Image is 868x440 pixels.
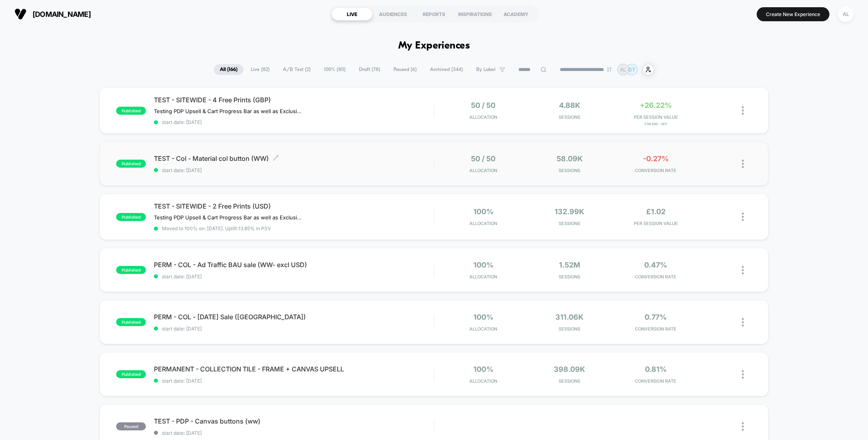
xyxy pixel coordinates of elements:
span: Allocation [469,221,497,226]
span: 132.99k [555,207,584,216]
span: 4.88k [559,101,580,109]
div: INSPIRATIONS [454,8,495,20]
span: start date: [DATE] [154,274,434,280]
span: 100% [473,261,493,269]
span: for £80 - 4FP [615,122,697,126]
span: 311.06k [555,313,583,321]
span: start date: [DATE] [154,119,434,125]
span: CONVERSION RATE [615,326,697,332]
span: Allocation [469,274,497,280]
img: Visually logo [14,8,27,20]
span: 58.09k [557,154,583,163]
div: LIVE [332,8,373,20]
img: end [607,67,612,72]
p: DT [628,67,635,73]
div: AUDIENCES [373,8,414,20]
span: PERMANENT - COLLECTION TILE - FRAME + CANVAS UPSELL [154,365,434,373]
span: TEST - PDP - Canvas buttons (ww) [154,417,434,425]
span: published [116,370,146,378]
span: Allocation [469,326,497,332]
span: published [116,107,146,115]
div: AL [838,6,854,22]
span: paused [116,422,146,430]
p: AL [620,67,626,73]
img: close [742,213,744,221]
span: PERM - COL - [DATE] Sale ([GEOGRAPHIC_DATA]) [154,313,434,321]
div: REPORTS [414,8,454,20]
span: -0.27% [643,154,669,163]
span: Paused ( 6 ) [387,64,423,75]
span: start date: [DATE] [154,378,434,384]
span: 1.52M [559,261,580,269]
span: CONVERSION RATE [615,168,697,173]
span: TEST - Col - Material col button (WW) [154,154,434,162]
span: 0.47% [644,261,667,269]
span: PERM - COL - Ad Traffic BAU sale (WW- excl USD) [154,261,434,269]
span: 0.81% [645,365,667,373]
img: close [742,266,744,274]
img: close [742,160,744,168]
span: 50 / 50 [471,101,495,109]
span: 100% [473,365,493,373]
span: 100% ( 80 ) [318,64,352,75]
span: start date: [DATE] [154,430,434,436]
span: Allocation [469,114,497,120]
span: Sessions [528,221,610,226]
span: CONVERSION RATE [615,274,697,280]
span: CONVERSION RATE [615,378,697,384]
span: Moved to 100% on: [DATE] . Uplift: 13.85% in PSV [162,225,271,231]
span: Sessions [528,114,610,120]
span: PER SESSION VALUE [615,221,697,226]
span: PER SESSION VALUE [615,114,697,120]
img: close [742,422,744,431]
span: +26.22% [640,101,672,109]
span: start date: [DATE] [154,326,434,332]
span: Archived ( 344 ) [424,64,469,75]
span: 398.09k [554,365,585,373]
span: published [116,213,146,221]
span: By Label [476,67,495,73]
img: close [742,318,744,326]
span: TEST - SITEWIDE - 2 Free Prints (USD) [154,202,434,210]
button: AL [835,6,856,22]
span: A/B Test ( 2 ) [277,64,317,75]
img: close [742,106,744,115]
span: Sessions [528,168,610,173]
span: published [116,266,146,274]
img: close [742,370,744,379]
span: published [116,318,146,326]
span: Sessions [528,378,610,384]
span: 100% [473,313,493,321]
span: 0.77% [645,313,667,321]
span: [DOMAIN_NAME] [33,10,91,18]
span: Allocation [469,378,497,384]
span: Testing PDP Upsell & Cart Progress Bar as well as Exclusive Free Prints in the Cart [154,108,303,114]
span: 50 / 50 [471,154,495,163]
button: [DOMAIN_NAME] [12,8,93,20]
span: Live ( 82 ) [245,64,276,75]
span: Allocation [469,168,497,173]
span: start date: [DATE] [154,167,434,173]
span: TEST - SITEWIDE - 4 Free Prints (GBP) [154,96,434,104]
span: Sessions [528,326,610,332]
span: All ( 166 ) [214,64,244,75]
span: £1.02 [646,207,665,216]
button: Create New Experience [757,7,829,21]
span: Draft ( 78 ) [353,64,386,75]
span: published [116,160,146,168]
span: Testing PDP Upsell & Cart Progress Bar as well as Exclusive Free Prints in the Cart [154,214,303,221]
span: Sessions [528,274,610,280]
h1: My Experiences [398,40,470,52]
span: 100% [473,207,493,216]
div: ACADEMY [495,8,536,20]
